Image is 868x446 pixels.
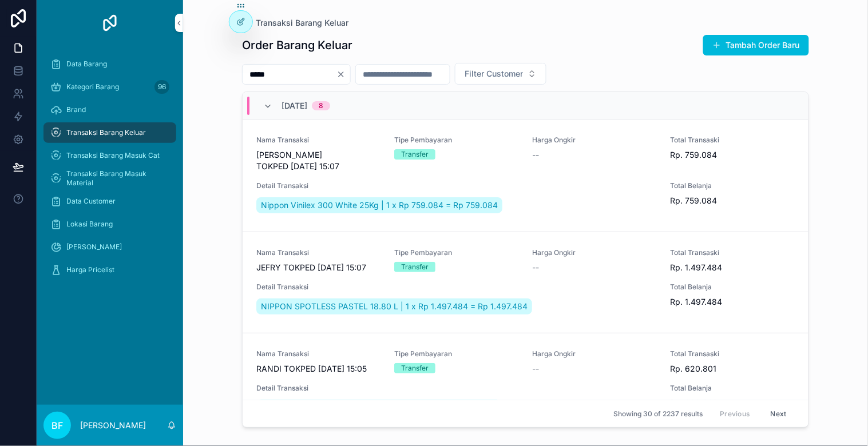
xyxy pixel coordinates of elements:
[336,70,350,79] button: Clear
[66,265,114,274] span: Harga Pricelist
[533,363,540,375] span: --
[43,122,176,143] a: Transaksi Barang Keluar
[66,220,113,229] span: Lokasi Barang
[533,262,540,273] span: --
[671,397,795,409] span: Rp. 620.801
[66,128,146,137] span: Transaksi Barang Keluar
[80,420,146,431] p: [PERSON_NAME]
[256,282,657,292] span: Detail Transaksi
[66,151,160,160] span: Transaksi Barang Masuk Cat
[66,82,119,91] span: Kategori Barang
[43,214,176,234] a: Lokasi Barang
[319,101,323,110] div: 8
[613,409,703,419] span: Showing 30 of 2237 results
[282,100,307,111] span: [DATE]
[763,405,795,423] button: Next
[256,384,657,393] span: Detail Transaksi
[256,349,381,359] span: Nama Transaksi
[401,262,429,272] div: Transfer
[671,136,795,145] span: Total Transaski
[43,168,176,189] a: Transaksi Barang Masuk Material
[43,237,176,257] a: [PERSON_NAME]
[256,17,348,29] span: Transaksi Barang Keluar
[671,181,795,190] span: Total Belanja
[703,35,809,55] button: Tambah Order Baru
[43,191,176,212] a: Data Customer
[256,181,657,190] span: Detail Transaksi
[671,349,795,359] span: Total Transaski
[533,248,657,257] span: Harga Ongkir
[401,149,429,160] div: Transfer
[43,145,176,166] a: Transaksi Barang Masuk Cat
[43,99,176,120] a: Brand
[101,14,119,32] img: App logo
[154,80,169,94] div: 96
[51,419,63,432] span: BF
[243,333,808,435] a: Nama TransaksiRANDI TOKPED [DATE] 15:05Tipe PembayaranTransferHarga Ongkir--Total TransaskiRp. 62...
[66,169,165,188] span: Transaksi Barang Masuk Material
[533,149,540,161] span: --
[671,296,795,308] span: Rp. 1.497.484
[455,63,546,85] button: Select Button
[671,262,795,273] span: Rp. 1.497.484
[243,232,808,333] a: Nama TransaksiJEFRY TOKPED [DATE] 15:07Tipe PembayaranTransferHarga Ongkir--Total TransaskiRp. 1....
[256,363,381,375] span: RANDI TOKPED [DATE] 15:05
[671,248,795,257] span: Total Transaski
[66,105,86,114] span: Brand
[256,136,381,145] span: Nama Transaksi
[243,120,808,232] a: Nama Transaksi[PERSON_NAME] TOKPED [DATE] 15:07Tipe PembayaranTransferHarga Ongkir--Total Transas...
[256,298,532,314] a: NIPPON SPOTLESS PASTEL 18.80 L | 1 x Rp 1.497.484 = Rp 1.497.484
[671,195,795,206] span: Rp. 759.084
[671,384,795,393] span: Total Belanja
[533,136,657,145] span: Harga Ongkir
[256,197,502,213] a: Nippon Vinilex 300 White 25Kg | 1 x Rp 759.084 = Rp 759.084
[533,349,657,359] span: Harga Ongkir
[66,59,107,69] span: Data Barang
[671,363,795,375] span: Rp. 620.801
[256,149,381,172] span: [PERSON_NAME] TOKPED [DATE] 15:07
[242,17,348,29] a: Transaksi Barang Keluar
[671,282,795,292] span: Total Belanja
[43,54,176,74] a: Data Barang
[37,46,183,295] div: scrollable content
[43,77,176,97] a: Kategori Barang96
[242,37,352,53] h1: Order Barang Keluar
[394,248,518,257] span: Tipe Pembayaran
[66,242,122,252] span: [PERSON_NAME]
[671,149,795,161] span: Rp. 759.084
[43,260,176,280] a: Harga Pricelist
[256,262,381,273] span: JEFRY TOKPED [DATE] 15:07
[66,197,116,206] span: Data Customer
[261,200,498,211] span: Nippon Vinilex 300 White 25Kg | 1 x Rp 759.084 = Rp 759.084
[394,349,518,359] span: Tipe Pembayaran
[401,363,429,373] div: Transfer
[465,68,523,79] span: Filter Customer
[261,301,528,312] span: NIPPON SPOTLESS PASTEL 18.80 L | 1 x Rp 1.497.484 = Rp 1.497.484
[394,136,518,145] span: Tipe Pembayaran
[256,248,381,257] span: Nama Transaksi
